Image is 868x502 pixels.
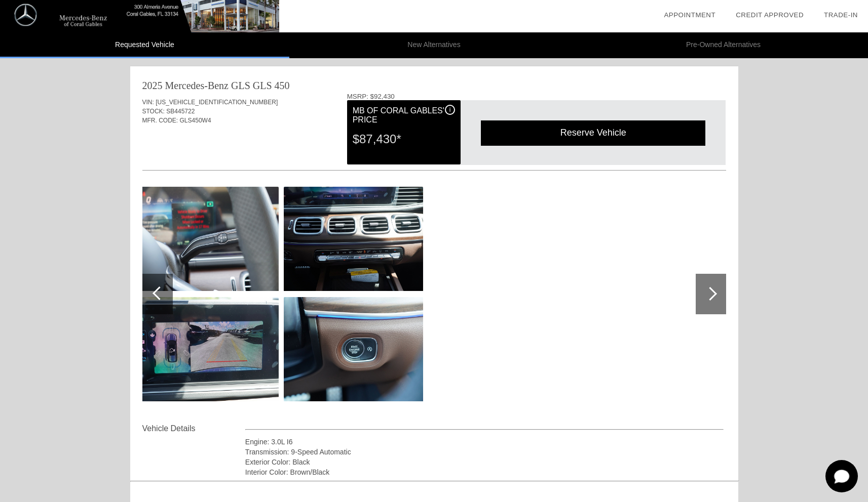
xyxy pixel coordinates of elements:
[825,460,858,492] button: Toggle Chat Window
[353,105,455,126] div: MB of Coral Gables' Price
[139,187,279,291] img: image.aspx
[481,120,705,145] div: Reserve Vehicle
[284,297,423,401] img: image.aspx
[347,93,726,100] div: MSRP: $92,430
[156,99,278,106] span: [US_VEHICLE_IDENTIFICATION_NUMBER]
[166,108,195,115] span: SB445722
[449,106,451,113] span: i
[353,126,455,152] div: $87,430*
[245,447,724,457] div: Transmission: 9-Speed Automatic
[142,423,245,435] div: Vehicle Details
[245,457,724,467] div: Exterior Color: Black
[289,32,579,58] li: New Alternatives
[824,11,858,19] a: Trade-In
[180,117,211,124] span: GLS450W4
[142,108,165,115] span: STOCK:
[142,99,154,106] span: VIN:
[736,11,804,19] a: Credit Approved
[245,467,724,477] div: Interior Color: Brown/Black
[142,117,178,124] span: MFR. CODE:
[142,140,726,156] div: Quoted on [DATE] 1:20:41 PM
[825,460,858,492] svg: Start Chat
[253,78,290,93] div: GLS 450
[664,11,715,19] a: Appointment
[579,32,868,58] li: Pre-Owned Alternatives
[142,78,250,93] div: 2025 Mercedes-Benz GLS
[139,297,279,401] img: image.aspx
[284,187,423,291] img: image.aspx
[245,437,724,447] div: Engine: 3.0L I6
